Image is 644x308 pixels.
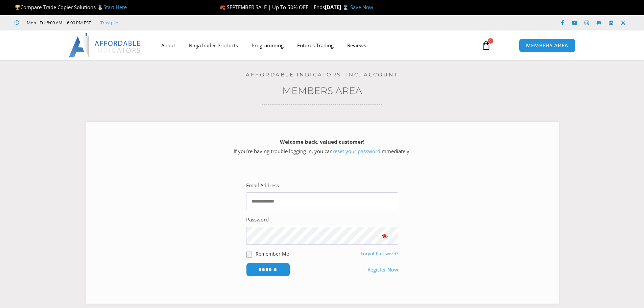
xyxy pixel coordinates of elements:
a: Trustpilot [100,19,120,27]
button: Show password [371,227,398,245]
a: Register Now [367,265,398,275]
a: Reviews [340,38,373,53]
a: Start Here [103,4,127,10]
label: Password [246,215,269,224]
a: Programming [245,38,290,53]
span: 🍂 SEPTEMBER SALE | Up To 50% OFF | Ends [219,4,325,10]
strong: [DATE] ⌛ [325,4,350,10]
span: MEMBERS AREA [526,43,568,48]
span: Mon - Fri: 8:00 AM – 6:00 PM EST [25,19,91,27]
a: Members Area [282,85,362,96]
span: 0 [488,38,493,44]
a: NinjaTrader Products [182,38,245,53]
a: Futures Trading [290,38,340,53]
nav: Menu [154,38,474,53]
a: reset your password [333,148,380,155]
label: Email Address [246,181,279,190]
strong: Welcome back, valued customer! [280,138,364,145]
a: Affordable Indicators, Inc. Account [246,71,398,78]
a: About [154,38,182,53]
label: Remember Me [256,250,289,257]
img: 🏆 [15,5,20,10]
a: MEMBERS AREA [519,39,575,52]
span: Compare Trade Copier Solutions 🥇 [15,4,127,10]
p: If you’re having trouble logging in, you can immediately. [97,137,547,156]
a: Save Now [350,4,373,10]
a: Forgot Password? [361,251,398,257]
img: LogoAI | Affordable Indicators – NinjaTrader [69,33,141,57]
a: 0 [471,35,501,55]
